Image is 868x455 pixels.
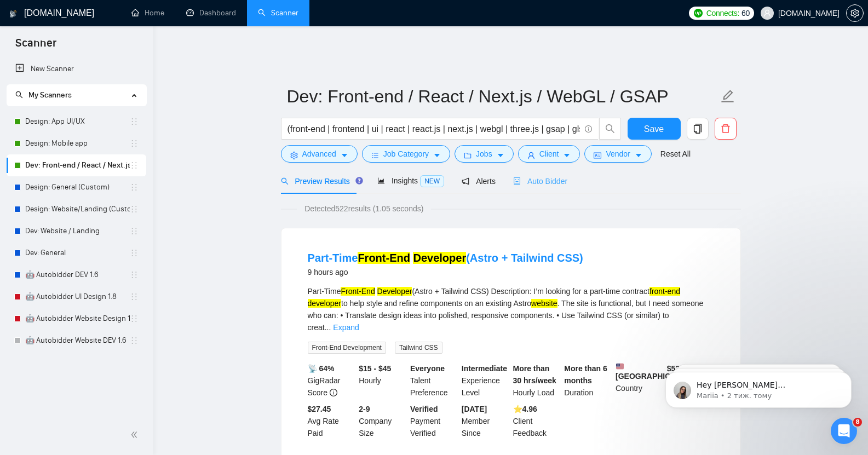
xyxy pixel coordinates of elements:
a: homeHome [131,8,164,18]
span: Job Category [383,148,429,160]
span: delete [715,124,736,134]
span: holder [130,314,139,323]
span: 8 [853,418,862,427]
li: 🤖 Autobidder DEV 1.6 [7,264,146,286]
li: Design: Mobile app [7,133,146,154]
b: 2-9 [359,405,370,413]
a: 🤖 Autobidder Website DEV 1.6 [25,330,130,352]
b: More than 6 months [564,364,607,385]
span: My Scanners [15,90,72,100]
li: New Scanner [7,58,146,80]
span: folder [464,151,472,159]
span: caret-down [341,151,348,159]
button: folderJobscaret-down [455,145,514,163]
span: area-chart [377,177,385,185]
b: Everyone [410,364,445,373]
div: Part-Time (Astro + Tailwind CSS) Description: I’m looking for a part-time contract to help style ... [308,285,714,333]
iframe: Intercom notifications повідомлення [649,349,868,425]
b: More than 30 hrs/week [513,364,556,385]
a: searchScanner [258,8,298,18]
span: holder [130,183,139,192]
span: Tailwind CSS [395,342,442,354]
span: holder [130,161,139,170]
span: idcard [594,151,601,159]
span: search [15,91,23,99]
div: Hourly Load [511,362,562,399]
span: Insights [377,176,444,185]
div: Avg Rate Paid [306,403,357,439]
li: Dev: Front-end / React / Next.js / WebGL / GSAP [7,154,146,176]
span: Jobs [476,148,492,160]
span: Preview Results [281,177,360,186]
span: edit [721,89,735,103]
span: Detected 522 results (1.05 seconds) [297,203,431,215]
span: 60 [741,7,750,19]
a: New Scanner [15,58,137,80]
a: 🤖 Autobidder DEV 1.6 [25,264,130,286]
div: Country [613,362,665,399]
span: ... [325,323,331,332]
button: idcardVendorcaret-down [584,145,651,163]
input: Search Freelance Jobs... [288,122,580,136]
span: My Scanners [28,90,72,100]
mark: developer [308,299,342,308]
span: holder [130,117,139,126]
img: upwork-logo.png [694,9,703,18]
mark: Front-End [358,252,410,264]
mark: website [531,299,557,308]
span: info-circle [585,125,592,133]
div: Duration [562,362,613,399]
span: setting [290,151,298,159]
b: [DATE] [462,405,487,413]
button: setting [846,4,864,22]
span: info-circle [330,389,337,396]
span: user [763,9,771,17]
li: 🤖 Autobidder Website Design 1.8 [7,308,146,330]
span: Vendor [606,148,630,160]
li: Dev: Website / Landing [7,220,146,242]
b: 📡 64% [308,364,335,373]
iframe: Intercom live chat [831,418,857,444]
a: Design: Mobile app [25,133,130,154]
button: Save [628,118,681,140]
span: robot [513,177,521,185]
span: Save [644,122,664,136]
img: 🇺🇸 [616,362,624,370]
li: 🤖 Autobidder UI Design 1.8 [7,286,146,308]
span: user [527,151,535,159]
button: barsJob Categorycaret-down [362,145,450,163]
a: Design: General (Custom) [25,176,130,198]
span: Auto Bidder [513,177,567,186]
a: Dev: Website / Landing [25,220,130,242]
b: $15 - $45 [359,364,391,373]
div: Hourly [357,362,408,399]
span: caret-down [563,151,571,159]
a: dashboardDashboard [186,8,236,18]
span: Scanner [7,35,65,58]
a: 🤖 Autobidder UI Design 1.8 [25,286,130,308]
span: holder [130,270,139,279]
span: caret-down [635,151,642,159]
a: Part-TimeFront-End Developer(Astro + Tailwind CSS) [308,252,583,264]
span: Client [539,148,559,160]
button: copy [687,118,709,140]
span: Connects: [706,7,739,19]
span: Front-End Development [308,342,386,354]
mark: Developer [413,252,466,264]
div: Experience Level [459,362,511,399]
a: Design: App UI/UX [25,111,130,133]
mark: Developer [377,287,412,296]
b: ⭐️ 4.96 [513,405,537,413]
div: 9 hours ago [308,266,583,279]
a: Dev: Front-end / React / Next.js / WebGL / GSAP [25,154,130,176]
span: setting [847,9,863,18]
li: Design: App UI/UX [7,111,146,133]
mark: front-end [649,287,680,296]
button: settingAdvancedcaret-down [281,145,358,163]
button: search [599,118,621,140]
div: Company Size [357,403,408,439]
span: double-left [130,429,141,440]
span: search [600,124,620,134]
